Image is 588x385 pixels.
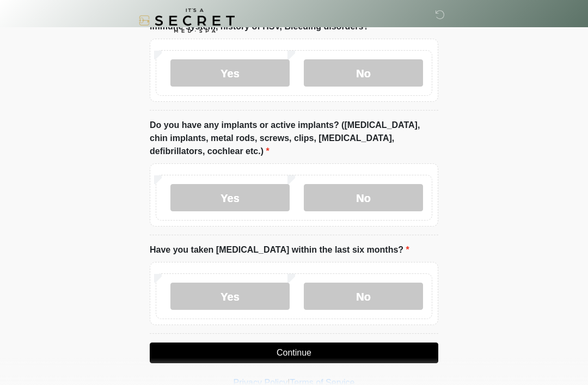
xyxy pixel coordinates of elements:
[139,8,235,33] img: It's A Secret Med Spa Logo
[304,184,423,211] label: No
[170,184,290,211] label: Yes
[170,283,290,310] label: Yes
[150,243,409,256] label: Have you taken [MEDICAL_DATA] within the last six months?
[150,343,438,363] button: Continue
[304,283,423,310] label: No
[304,59,423,87] label: No
[170,59,290,87] label: Yes
[150,119,438,158] label: Do you have any implants or active implants? ([MEDICAL_DATA], chin implants, metal rods, screws, ...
